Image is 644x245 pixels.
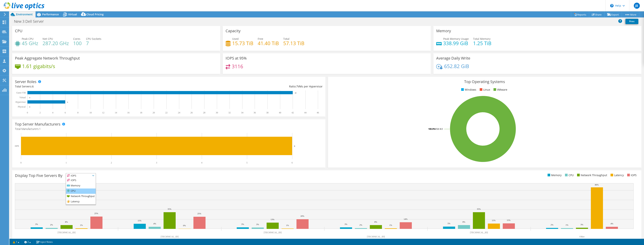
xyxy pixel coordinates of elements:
li: Network Throughput [66,194,96,199]
a: Reports [571,12,589,17]
a: Export [604,12,622,17]
span: Total Memory [473,37,490,41]
text: [TECHNICAL_ID] [161,235,179,238]
text: 5% [448,222,450,225]
h1: New 3 Dell Server [12,19,50,24]
li: CPU [66,188,96,194]
text: 11% [492,219,496,221]
text: 6 [294,145,295,147]
text: [TECHNICAL_ID] [264,231,282,234]
li: Windows [460,88,476,92]
a: Print [625,19,638,24]
span: IOPS [66,173,96,178]
text: 4 [52,111,53,114]
li: Latency [66,199,96,204]
text: 30 [216,111,218,114]
h4: 1.25 TiB [473,41,491,45]
text: 18 [140,111,142,114]
text: Virtual [19,96,26,99]
text: 12 [102,111,104,114]
text: Guest VM [16,91,26,94]
text: 2 [111,161,112,164]
span: Total [283,37,289,41]
span: Free [258,37,263,41]
text: [TECHNICAL_ID] [367,235,385,238]
text: 10 [89,111,92,114]
span: 1 [39,127,41,131]
text: 2% [359,224,362,226]
text: 4% [611,222,613,225]
text: 0 [20,161,22,164]
h4: 3116 [232,64,243,68]
text: Hypervisor [16,101,26,103]
h4: 41.40 TiB [258,41,279,45]
text: 3% [35,223,38,225]
text: 0 [27,111,28,114]
text: 6 [65,111,66,114]
text: 8% [65,221,68,223]
h3: CPU [15,29,23,33]
h4: 15.73 TiB [232,41,253,45]
text: 26 [190,111,193,114]
text: 6 [292,161,293,164]
li: IOPS [626,173,637,177]
h4: 338.99 GiB [443,41,469,45]
text: 25% [94,212,98,214]
text: Physical [18,105,26,108]
span: Environment [16,13,33,16]
text: 0 [29,97,30,99]
text: 20 [153,111,155,114]
span: Virtual [68,13,77,16]
text: 11% [138,219,141,222]
a: 1 [10,240,22,244]
span: Performance [42,13,59,16]
li: Latency [610,173,624,177]
h4: 45 GHz [22,41,38,45]
text: 0 [29,106,30,108]
text: 2% [551,224,553,226]
text: 36 [254,111,256,114]
span: Peak CPU [22,37,33,41]
span: Cloud Pricing [86,13,104,16]
text: 1% [286,224,289,226]
text: 20% [300,215,304,217]
li: Network Throughput [576,173,607,177]
text: [TECHNICAL_ID] [58,231,76,234]
span: Used [232,37,239,41]
text: 42 [292,111,294,114]
span: 6 [32,85,34,88]
text: 3% [241,223,244,225]
text: 8% [462,221,465,223]
text: 46 [317,111,319,114]
text: 2 [40,111,41,114]
text: [TECHNICAL_ID] [470,231,488,234]
text: 5 [246,161,248,164]
span: Net CPU [43,37,53,41]
h3: Server Roles [15,80,36,84]
h4: 287.20 GHz [43,41,69,45]
text: 22 [165,111,168,114]
text: 4 [201,161,202,164]
text: Other [579,235,584,238]
text: 40 [279,111,281,114]
a: 2 [22,240,33,244]
text: 4% [153,222,156,225]
h3: Top Operating Systems [331,80,639,84]
span: 7 [296,85,298,88]
h4: 57.13 TiB [283,41,304,45]
text: 34 [241,111,243,114]
li: IOPS [66,178,96,183]
li: CPU [564,173,574,177]
h3: IOPS at 95% [226,56,247,60]
h4: 100 [73,41,82,45]
text: 11% [507,219,511,221]
h4: 7 [86,41,101,45]
h3: Capacity [226,29,241,33]
text: 35% [477,208,481,210]
text: 2% [50,224,53,226]
a: Share [589,12,604,17]
text: 1% [389,224,392,226]
text: 86% [595,184,599,186]
h4: Total Manufacturers: [15,127,323,131]
h4: 1.61 gigabits/s [22,64,55,68]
